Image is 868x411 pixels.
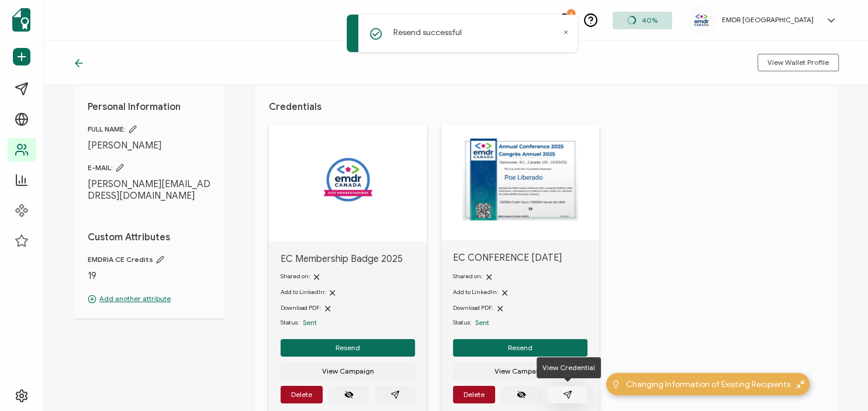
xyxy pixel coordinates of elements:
[537,357,601,378] div: View Credential
[88,232,210,243] h1: Custom Attributes
[453,252,587,265] span: EC CONFERENCE [DATE]
[453,386,495,403] button: Delete
[88,293,210,304] p: Add another attribute
[281,253,415,265] span: EC Membership Badge 2025
[453,318,471,327] span: Status:
[281,288,326,296] span: Add to LinkedIn:
[464,391,485,398] span: Delete
[88,101,210,113] h1: Personal Information
[303,318,317,327] span: Sent
[88,163,210,172] span: E-MAIL:
[453,288,498,296] span: Add to LinkedIn:
[281,362,415,380] button: View Campaign
[626,378,790,391] span: Changing Information of Existing Recipients
[281,386,323,403] button: Delete
[508,344,532,351] span: Resend
[88,178,210,202] span: [PERSON_NAME][EMAIL_ADDRESS][DOMAIN_NAME]
[810,355,868,411] iframe: Chat Widget
[390,390,400,399] ion-icon: paper plane outline
[281,272,310,280] span: Shared on:
[393,26,462,39] p: Resend successful
[693,13,710,28] img: 2b48e83a-b412-4013-82c0-b9b806b5185a.png
[12,8,30,32] img: sertifier-logomark-colored.svg
[281,304,321,312] span: Download PDF:
[453,339,587,357] button: Resend
[722,16,814,24] h5: EMDR [GEOGRAPHIC_DATA]
[322,368,374,375] span: View Campaign
[796,380,805,389] img: minimize-icon.svg
[344,390,354,399] ion-icon: eye off
[567,9,575,18] div: 3
[88,255,210,264] span: EMDRIA CE Credits
[88,270,210,282] span: 19
[336,344,360,351] span: Resend
[269,101,824,113] h1: Credentials
[453,362,587,380] button: View Campaign
[453,304,493,312] span: Download PDF:
[88,125,210,134] span: FULL NAME:
[563,390,572,399] ion-icon: paper plane outline
[642,16,658,25] span: 40%
[494,368,547,375] span: View Campaign
[767,59,829,66] span: View Wallet Profile
[758,54,839,71] button: View Wallet Profile
[281,339,415,357] button: Resend
[453,272,482,280] span: Shared on:
[475,318,489,327] span: Sent
[291,391,312,398] span: Delete
[281,318,299,327] span: Status:
[88,140,210,151] span: [PERSON_NAME]
[517,390,526,399] ion-icon: eye off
